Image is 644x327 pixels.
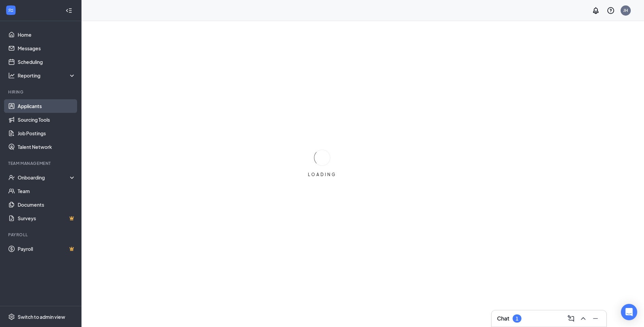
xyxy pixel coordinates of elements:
[18,113,76,126] a: Sourcing Tools
[18,174,70,181] div: Onboarding
[18,55,76,69] a: Scheduling
[18,72,76,79] div: Reporting
[590,313,601,324] button: Minimize
[18,99,76,113] a: Applicants
[567,314,575,323] svg: ComposeMessage
[8,72,15,79] svg: Analysis
[591,314,600,323] svg: Minimize
[566,313,576,324] button: ComposeMessage
[18,28,76,41] a: Home
[66,7,72,14] svg: Collapse
[592,6,600,15] svg: Notifications
[7,7,14,14] svg: WorkstreamLogo
[578,313,589,324] button: ChevronUp
[623,7,628,13] div: JH
[607,6,615,15] svg: QuestionInfo
[621,304,637,320] div: Open Intercom Messenger
[497,315,509,322] h3: Chat
[8,313,15,320] svg: Settings
[8,232,74,238] div: Payroll
[8,174,15,181] svg: UserCheck
[579,314,587,323] svg: ChevronUp
[18,184,76,198] a: Team
[305,172,339,177] div: LOADING
[18,41,76,55] a: Messages
[8,160,74,166] div: Team Management
[8,89,74,95] div: Hiring
[18,198,76,211] a: Documents
[516,316,518,322] div: 1
[18,313,65,320] div: Switch to admin view
[18,140,76,154] a: Talent Network
[18,211,76,225] a: SurveysCrown
[18,126,76,140] a: Job Postings
[18,242,76,256] a: PayrollCrown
